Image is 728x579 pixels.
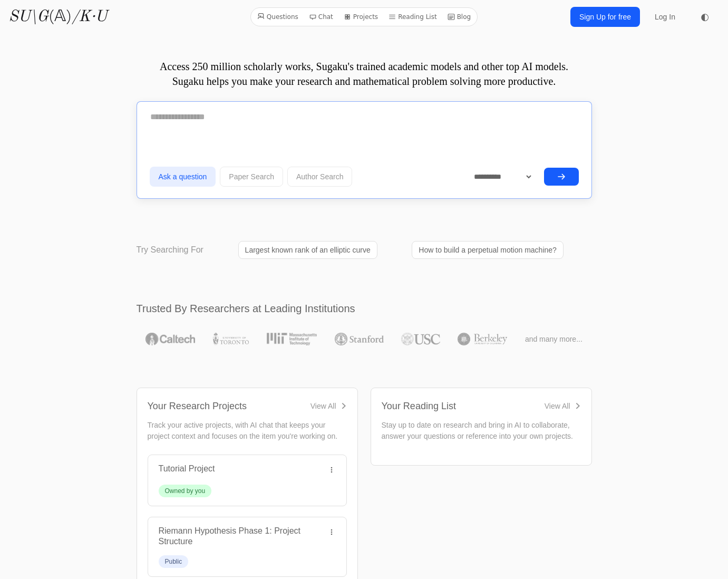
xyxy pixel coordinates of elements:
h2: Trusted By Researchers at Leading Institutions [137,301,592,316]
div: View All [545,401,570,411]
i: SU\G [8,9,48,25]
span: ◐ [701,12,709,22]
a: Questions [253,10,303,24]
p: Try Searching For [137,244,203,256]
button: Ask a question [150,167,216,187]
img: Stanford [335,333,384,345]
div: Owned by you [165,487,206,495]
span: and many more... [525,334,583,344]
img: USC [401,333,440,345]
img: University of Toronto [213,333,249,345]
a: Projects [339,10,382,24]
a: Largest known rank of an elliptic curve [238,241,377,259]
img: MIT [267,333,317,345]
div: Public [165,557,182,566]
a: Tutorial Project [159,464,215,473]
a: SU\G(𝔸)/K·U [8,7,107,26]
button: Author Search [287,167,353,187]
a: Blog [443,10,475,24]
a: Chat [305,10,337,24]
div: View All [310,401,336,411]
a: View All [310,401,347,411]
p: Stay up to date on research and bring in AI to collaborate, answer your questions or reference in... [382,420,581,442]
a: View All [545,401,581,411]
a: Riemann Hypothesis Phase 1: Project Structure [159,526,300,546]
p: Track your active projects, with AI chat that keeps your project context and focuses on the item ... [148,420,347,442]
button: ◐ [694,6,715,27]
a: How to build a perpetual motion machine? [412,241,564,259]
a: Reading List [384,10,441,24]
img: UC Berkeley [458,333,507,345]
img: Caltech [145,333,195,345]
p: Access 250 million scholarly works, Sugaku's trained academic models and other top AI models. Sug... [137,59,592,89]
button: Paper Search [220,167,283,187]
div: Your Research Projects [148,399,247,413]
a: Sign Up for free [570,7,640,27]
a: Log In [648,7,682,26]
i: /K·U [72,9,107,25]
div: Your Reading List [382,399,456,413]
